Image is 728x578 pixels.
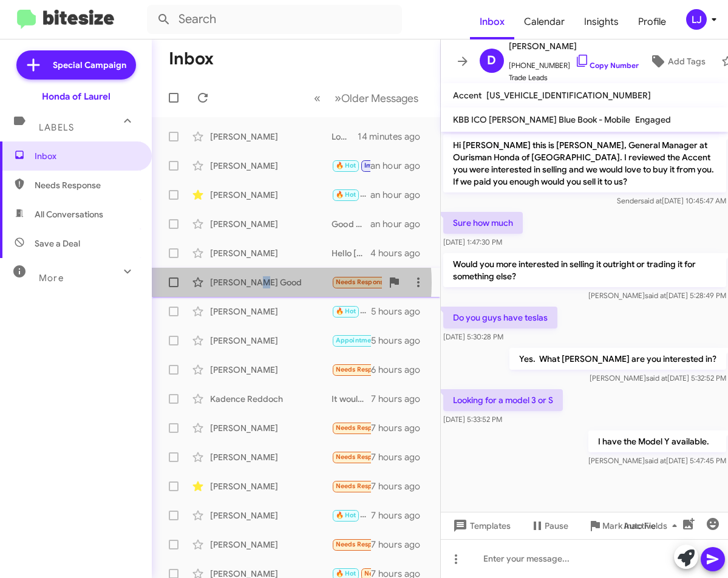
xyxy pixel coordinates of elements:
[39,122,74,133] span: Labels
[578,515,665,537] button: Mark Inactive
[520,515,578,537] button: Pause
[371,539,430,551] div: 7 hours ago
[335,90,341,106] span: »
[639,50,715,72] button: Add Tags
[336,336,389,344] span: Appointment Set
[364,161,396,169] span: Important
[210,218,332,230] div: [PERSON_NAME]
[588,430,726,452] p: I have the Model Y available.
[210,160,332,172] div: [PERSON_NAME]
[336,365,387,373] span: Needs Response
[332,421,371,435] div: If everything checks out, i can come into your dealership [DATE] and finalize a deal and purchase...
[336,278,387,286] span: Needs Response
[332,508,371,522] div: I negotiate OTD pricing via text. Does that work?
[358,131,430,143] div: 14 minutes ago
[443,237,502,246] span: [DATE] 1:47:30 PM
[575,61,639,70] a: Copy Number
[486,90,651,101] span: [US_VEHICLE_IDENTIFICATION_NUMBER]
[210,305,332,318] div: [PERSON_NAME]
[443,307,557,328] p: Do you guys have teslas
[588,291,726,300] span: [PERSON_NAME] [DATE] 5:28:49 PM
[210,335,332,347] div: [PERSON_NAME]
[327,86,426,110] button: Next
[574,4,628,39] a: Insights
[443,253,726,287] p: Would you more interested in selling it outright or trading it for something else?
[42,90,111,103] div: Honda of Laurel
[676,9,715,30] button: LJ
[644,456,665,465] span: said at
[35,208,103,220] span: All Conversations
[332,333,371,347] div: Whenever the price is right
[336,453,387,461] span: Needs Response
[443,212,523,234] p: Sure how much
[443,415,502,424] span: [DATE] 5:33:52 PM
[210,131,332,143] div: [PERSON_NAME]
[371,480,430,492] div: 7 hours ago
[589,373,726,382] span: [PERSON_NAME] [DATE] 5:32:52 PM
[371,335,430,347] div: 5 hours ago
[588,456,726,465] span: [PERSON_NAME] [DATE] 5:47:45 PM
[332,218,370,230] div: Good afternoon [PERSON_NAME] apologize for the delayed response. However, this vehicle has been s...
[451,515,511,537] span: Templates
[371,364,430,376] div: 6 hours ago
[509,72,639,84] span: Trade Leads
[210,247,332,259] div: [PERSON_NAME]
[443,389,563,411] p: Looking for a model 3 or S
[210,539,332,551] div: [PERSON_NAME]
[364,569,416,577] span: Needs Response
[509,39,639,53] span: [PERSON_NAME]
[169,49,214,69] h1: Inbox
[514,4,574,39] a: Calendar
[371,451,430,463] div: 7 hours ago
[371,509,430,522] div: 7 hours ago
[336,569,356,577] span: 🔥 Hot
[314,90,321,106] span: «
[470,4,514,39] a: Inbox
[370,189,430,201] div: an hour ago
[210,422,332,434] div: [PERSON_NAME]
[210,393,332,405] div: Kadence Reddoch
[453,114,630,125] span: KBB ICO [PERSON_NAME] Blue Book - Mobile
[147,5,402,34] input: Search
[443,332,503,341] span: [DATE] 5:30:28 PM
[370,218,430,230] div: an hour ago
[332,158,370,172] div: OK, I’m gonna have a member of my team. One of my buyers give you a call.
[39,273,64,284] span: More
[35,150,138,162] span: Inbox
[341,92,418,105] span: Older Messages
[332,393,371,405] div: It would need to be a buy out of my loan
[628,4,676,39] a: Profile
[371,305,430,318] div: 5 hours ago
[644,291,665,300] span: said at
[668,50,706,72] span: Add Tags
[509,53,639,72] span: [PHONE_NUMBER]
[645,373,667,382] span: said at
[210,480,332,492] div: [PERSON_NAME]
[441,515,520,537] button: Templates
[370,247,430,259] div: 4 hours ago
[635,114,671,125] span: Engaged
[509,348,726,370] p: Yes. What [PERSON_NAME] are you interested in?
[332,362,371,376] div: could u send me the link
[686,9,707,30] div: LJ
[614,515,692,537] button: Auto Fields
[336,511,356,519] span: 🔥 Hot
[624,515,682,537] span: Auto Fields
[545,515,568,537] span: Pause
[332,479,371,493] div: Did you see the the followup of my experience with your salesperson [PERSON_NAME]? I posted...you...
[443,134,726,192] p: Hi [PERSON_NAME] this is [PERSON_NAME], General Manager at Ourisman Honda of [GEOGRAPHIC_DATA]. I...
[336,424,387,432] span: Needs Response
[332,537,371,551] div: Hey, if you can’t do $19,300 out the door for the Tesla Model 3, then it’s not for me. Thanks for...
[336,161,356,169] span: 🔥 Hot
[336,540,387,548] span: Needs Response
[210,451,332,463] div: [PERSON_NAME]
[640,196,661,205] span: said at
[487,51,496,70] span: D
[332,304,371,318] div: Hello, what time [DATE] so we can set your time?
[371,422,430,434] div: 7 hours ago
[53,59,126,71] span: Special Campaign
[210,509,332,522] div: [PERSON_NAME]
